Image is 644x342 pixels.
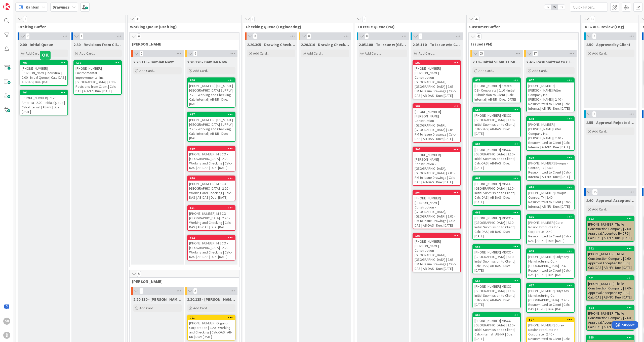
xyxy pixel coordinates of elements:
[79,33,84,39] span: 1
[472,77,521,103] a: 677[PHONE_NUMBER] Statco - DSI- Corporate | 2.10 - Initial Submission to Client | Calc-Internal |...
[527,215,574,244] div: 625[PHONE_NUMBER] Core-Rosion Products Inc - Corporate | 2.40 - Resubmitted to Client | Calc-DAS ...
[529,318,574,321] div: 577
[473,313,520,342] div: 665[PHONE_NUMBER] MISCO - [GEOGRAPHIC_DATA] | 2.10 - Initial Submission to Client | Calc-Internal...
[139,306,155,310] span: Add Card...
[137,33,141,39] span: 6
[413,65,460,99] div: [PHONE_NUMBER] [PERSON_NAME] Construction - [GEOGRAPHIC_DATA], [GEOGRAPHIC_DATA] | 2.05 - PM to I...
[527,249,574,278] div: 638[PHONE_NUMBER] Odyssey Manufacturing Co. - [GEOGRAPHIC_DATA] | 2.40 - Resubmitted to Client | ...
[413,61,460,65] div: 505
[413,190,461,229] a: 504[PHONE_NUMBER] [PERSON_NAME] Construction - [GEOGRAPHIC_DATA], [GEOGRAPHIC_DATA] | 2.05 - PM t...
[558,5,565,10] span: 3x
[3,318,10,325] div: DG
[475,142,520,146] div: 663
[139,51,143,57] span: 0
[3,332,10,339] div: D
[413,190,460,195] div: 504
[475,177,520,180] div: 668
[527,288,574,312] div: [PHONE_NUMBER] Odyssey Manufacturing Co. - [GEOGRAPHIC_DATA] | 2.40 - Resubmitted to Client | Cal...
[415,61,460,65] div: 505
[585,24,632,29] span: DFG AFC Review (Eng)
[20,42,53,47] span: 2.00 - Initial Queue
[526,155,575,181] a: 679[PHONE_NUMBER] Evoqua - Conroe, Tx | 2.40 - Resubmitted to Client | Calc-Internal | AB-NR | Du...
[187,146,235,172] a: 669[PHONE_NUMBER] MISCO - [GEOGRAPHIC_DATA] | 2.20 - Working and Checking | Calc-DAS | AB-DAS | D...
[188,176,235,201] div: 670[PHONE_NUMBER] MISCO - [GEOGRAPHIC_DATA] | 2.20 - Working and Checking | Calc-DAS | AB-DAS | D...
[359,42,407,47] span: 2.05.100 - To Issue w Calcs
[188,240,235,260] div: [PHONE_NUMBER] MISCO - [GEOGRAPHIC_DATA] | 2.20 - Working and Checking | Calc-DAS | AB-DAS | Due:...
[592,51,608,56] span: Add Card...
[478,51,484,57] span: 25
[3,3,10,10] img: Visit kanbanzone.com
[587,217,634,241] div: 553[PHONE_NUMBER] Thalle Construction Company | 2.60 - Approval Accepted By DFG | Calc-DAS | AB-N...
[473,142,520,146] div: 663
[526,214,575,244] a: 625[PHONE_NUMBER] Core-Rosion Products Inc - Corporate | 2.40 - Resubmitted to Client | Calc-DAS ...
[473,279,520,308] div: 662[PHONE_NUMBER] MISCO - [GEOGRAPHIC_DATA] | 2.10 - Initial Submission to Client | Calc-DAS | AB...
[413,42,461,47] span: 2.05.110 - To Issue w/o Calcs
[413,104,460,108] div: 507
[413,190,460,229] div: 504[PHONE_NUMBER] [PERSON_NAME] Construction - [GEOGRAPHIC_DATA], [GEOGRAPHIC_DATA] | 2.05 - PM t...
[130,24,235,29] span: Working Queue (Drafting)
[589,306,634,310] div: 564
[472,141,521,172] a: 663[PHONE_NUMBER] MISCO - [GEOGRAPHIC_DATA] | 2.10 - Initial Submission to Client | Calc-DAS | AB...
[79,51,96,56] span: Add Card...
[20,61,67,65] div: 703
[413,108,460,142] div: [PHONE_NUMBER] [PERSON_NAME] Construction - [GEOGRAPHIC_DATA], [GEOGRAPHIC_DATA] | 2.05 - PM to I...
[193,51,197,57] span: 6
[529,186,574,189] div: 680
[473,146,520,171] div: [PHONE_NUMBER] MISCO - [GEOGRAPHIC_DATA] | 2.10 - Initial Submission to Client | Calc-DAS | AB-DA...
[415,191,460,194] div: 504
[76,61,121,65] div: 619
[589,217,634,221] div: 553
[473,249,520,274] div: [PHONE_NUMBER] MISCO - [GEOGRAPHIC_DATA] | 2.10 - Initial Submission to Client | Calc-DAS | AB-DA...
[586,246,634,271] a: 562[PHONE_NUMBER] Thalle Construction Company | 2.60 - Approval Accepted By DFG | Calc-DAS | AB-N...
[589,276,634,280] div: 561
[188,235,235,260] div: 672[PHONE_NUMBER] MISCO - [GEOGRAPHIC_DATA] | 2.20 - Working and Checking | Calc-DAS | AB-DAS | D...
[473,78,520,82] div: 677
[551,5,558,10] span: 2x
[413,233,461,272] a: 503[PHONE_NUMBER] [PERSON_NAME] Construction - [GEOGRAPHIC_DATA], [GEOGRAPHIC_DATA] | 2.05 - PM t...
[20,90,67,95] div: 704
[527,253,574,278] div: [PHONE_NUMBER] Odyssey Manufacturing Co. - [GEOGRAPHIC_DATA] | 2.40 - Resubmitted to Client | Cal...
[11,1,23,7] span: Support
[586,198,634,203] span: 2.60 - Approval Accepted By DFG
[473,244,520,249] div: 664
[20,90,67,115] div: 704[PHONE_NUMBER] ICL-IP America | 2.00 - Initial Queue | Calc-Internal | AB-NR | Due: [DATE]
[413,234,460,238] div: 503
[188,112,235,117] div: 697
[472,59,521,64] span: 2.10 - Initial Submission to Client
[527,117,574,121] div: 658
[472,107,521,137] a: 667[PHONE_NUMBER] MISCO - [GEOGRAPHIC_DATA] | 2.10 - Initial Submission to Client | Calc-DAS | AB...
[587,246,634,271] div: 562[PHONE_NUMBER] Thalle Construction Company | 2.60 - Approval Accepted By DFG | Calc-DAS | AB-N...
[473,112,520,137] div: [PHONE_NUMBER] MISCO - [GEOGRAPHIC_DATA] | 2.10 - Initial Submission to Client | Calc-DAS | AB-DA...
[132,41,233,47] span: Damien Queue
[592,33,596,39] span: 0
[413,152,460,185] div: [PHONE_NUMBER] [PERSON_NAME] Construction - [GEOGRAPHIC_DATA], [GEOGRAPHIC_DATA] | 2.05 - PM to I...
[20,90,68,115] a: 704[PHONE_NUMBER] ICL-IP America | 2.00 - Initial Queue | Calc-Internal | AB-NR | Due: [DATE]
[135,16,140,22] span: 36
[190,206,235,210] div: 671
[190,113,235,116] div: 697
[42,53,49,58] h5: OK
[473,78,520,103] div: 677[PHONE_NUMBER] Statco - DSI- Corporate | 2.10 - Initial Submission to Client | Calc-Internal |...
[247,42,295,47] span: 2.20.305 - Drawing Check Next
[473,244,520,274] div: 664[PHONE_NUMBER] MISCO - [GEOGRAPHIC_DATA] | 2.10 - Initial Submission to Client | Calc-DAS | AB...
[527,155,574,160] div: 679
[529,78,574,82] div: 657
[415,148,460,151] div: 506
[473,313,520,317] div: 665
[526,248,575,279] a: 638[PHONE_NUMBER] Odyssey Manufacturing Co. - [GEOGRAPHIC_DATA] | 2.40 - Resubmitted to Client | ...
[526,77,575,112] a: 657[PHONE_NUMBER] [PERSON_NAME] Filter Company Inc. - [PERSON_NAME] | 2.40 - Resubmitted to Clien...
[587,276,634,280] div: 561
[586,120,634,125] span: 2.55 - Approval Rejected By DFG
[415,234,460,238] div: 503
[529,249,574,253] div: 638
[365,51,381,56] span: Add Card...
[188,112,235,141] div: 697[PHONE_NUMBER] [US_STATE][GEOGRAPHIC_DATA] SUPPLY | 2.20 - Working and Checking | Calc-Interna...
[471,41,572,47] span: Issued (PM)
[478,68,495,73] span: Add Card...
[526,283,575,313] a: 637[PHONE_NUMBER] Odyssey Manufacturing Co. - [GEOGRAPHIC_DATA] | 2.40 - Resubmitted to Client | ...
[193,288,197,294] span: 5
[188,320,235,340] div: [PHONE_NUMBER] Organo Corporation | 2.20 - Working and Checking | Calc-DAS | AB-NR | Due: [DATE]
[74,61,121,65] div: 619
[587,310,634,330] div: [PHONE_NUMBER] Thalle Construction Company | 2.60 - Approval Accepted By DFG | Calc-DAS | AB-NR |...
[473,279,520,283] div: 662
